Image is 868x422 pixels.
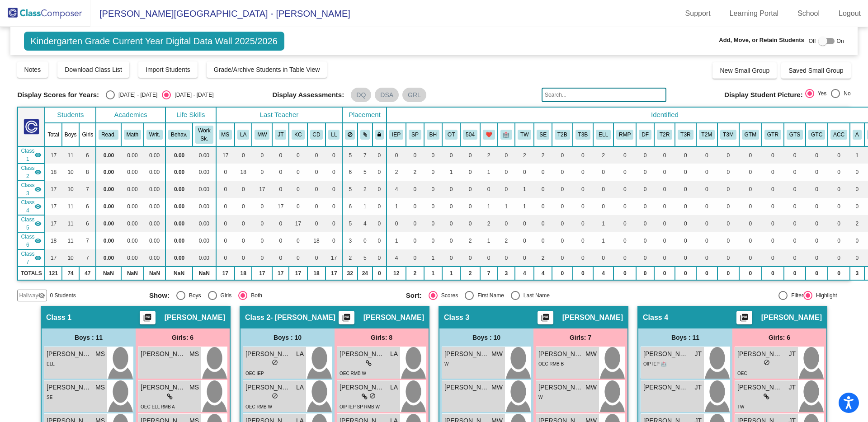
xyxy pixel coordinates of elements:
td: 0 [252,146,272,164]
button: MS [219,130,232,140]
span: Class 4 [21,198,34,215]
th: English Language Learner [593,123,613,146]
th: Tier Behavior Plan [552,123,573,146]
span: [PERSON_NAME][GEOGRAPHIC_DATA] - [PERSON_NAME] [90,6,350,21]
td: 0 [498,146,515,164]
th: Speech Only IEP [406,123,424,146]
button: 504 [463,130,477,140]
td: 0.00 [96,181,121,198]
td: 0.00 [121,164,144,181]
td: 0 [406,146,424,164]
td: 0 [828,181,850,198]
th: RIMP [613,123,636,146]
th: Dyslexia Flagged [636,123,654,146]
th: Gift Superior Cog [784,123,806,146]
td: 4 [387,181,406,198]
td: 0 [762,146,784,164]
button: GTC [808,130,825,140]
td: 0 [498,181,515,198]
span: On [837,37,844,45]
td: 0.00 [193,198,216,215]
span: Download Class List [65,66,122,73]
td: 0 [235,146,252,164]
button: RMP [616,130,633,140]
th: Keep away students [342,123,358,146]
mat-chip: GRL [402,88,426,102]
td: 0 [675,146,696,164]
mat-chip: DSA [375,88,399,102]
td: 0 [784,198,806,215]
td: 0.00 [165,198,193,215]
td: 0 [762,181,784,198]
td: 0 [784,146,806,164]
td: 2 [387,164,406,181]
td: 0 [828,146,850,164]
button: GTS [787,130,803,140]
td: 17 [45,198,61,215]
td: 0 [289,198,307,215]
td: 0 [717,198,739,215]
div: [DATE] - [DATE] [115,91,157,99]
td: 0 [460,198,480,215]
td: 17 [252,181,272,198]
th: Life Skills [165,107,216,123]
th: Lindsey Lukes [325,123,342,146]
button: Print Students Details [538,311,553,324]
button: Saved Small Group [781,62,850,79]
span: Off [809,37,816,45]
td: 10 [62,164,80,181]
button: ❤️ [483,130,495,140]
td: 2 [534,146,552,164]
td: 0.00 [193,181,216,198]
td: 0 [552,146,573,164]
td: 0 [534,198,552,215]
td: 0 [654,181,675,198]
td: 0 [424,146,442,164]
button: CD [310,130,323,140]
span: New Small Group [720,67,769,74]
button: T3B [576,130,591,140]
th: 504 Plan [460,123,480,146]
button: ACC [830,130,847,140]
td: 0 [307,164,326,181]
td: 0 [480,181,498,198]
button: Print Students Details [140,311,156,324]
button: Print Students Details [736,311,752,324]
td: 6 [342,198,358,215]
td: 0 [654,164,675,181]
td: Lonnie Aiello - Aiello [18,164,45,181]
td: 0 [739,198,762,215]
td: 2 [358,181,373,198]
th: Girls [79,123,96,146]
td: 2 [593,146,613,164]
td: 0 [850,181,864,198]
td: 0 [406,198,424,215]
td: 0 [307,198,326,215]
span: Class 1 [21,147,34,163]
button: Behav. [168,130,190,140]
th: Lonnie Aiello [235,123,252,146]
td: 7 [79,181,96,198]
td: 1 [515,198,534,215]
button: Import Students [138,61,198,78]
td: 0.00 [165,164,193,181]
td: 0 [593,198,613,215]
td: 0 [696,198,718,215]
td: 0 [272,181,289,198]
td: 11 [62,198,80,215]
td: 0 [573,146,594,164]
td: 0 [762,198,784,215]
button: Print Students Details [339,311,354,324]
td: 0 [613,198,636,215]
td: 1 [442,164,460,181]
td: 5 [342,181,358,198]
td: 0 [717,146,739,164]
td: Maggie Sprinkle - No Class Name [18,146,45,164]
td: 0.00 [96,198,121,215]
button: GTR [764,130,781,140]
td: 0 [573,198,594,215]
td: Maria Wentworth - No Class Name [18,181,45,198]
button: Math [124,130,141,140]
td: 0 [739,164,762,181]
button: T2B [555,130,570,140]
